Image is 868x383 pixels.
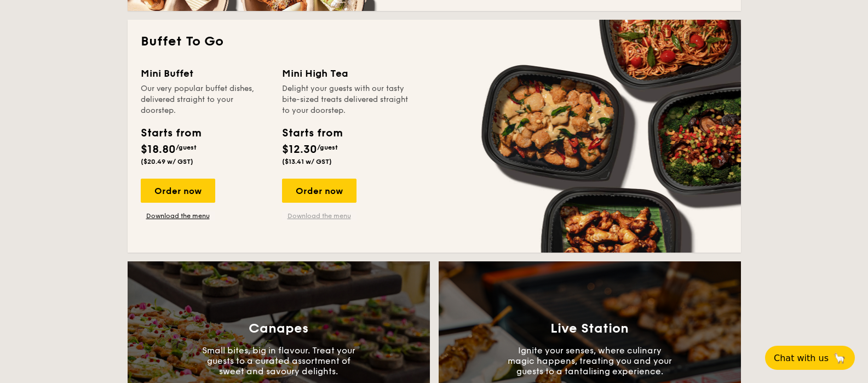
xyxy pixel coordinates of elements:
[141,83,269,116] div: Our very popular buffet dishes, delivered straight to your doorstep.
[141,211,215,220] a: Download the menu
[176,144,197,151] span: /guest
[508,345,672,376] p: Ignite your senses, where culinary magic happens, treating you and your guests to a tantalising e...
[774,353,829,363] span: Chat with us
[282,143,317,156] span: $12.30
[141,143,176,156] span: $18.80
[197,345,361,376] p: Small bites, big in flavour. Treat your guests to a curated assortment of sweet and savoury delig...
[141,158,193,165] span: ($20.49 w/ GST)
[141,179,215,203] div: Order now
[765,346,855,370] button: Chat with us🦙
[550,321,629,336] h3: Live Station
[249,321,308,336] h3: Canapes
[282,83,410,116] div: Delight your guests with our tasty bite-sized treats delivered straight to your doorstep.
[317,144,338,151] span: /guest
[141,66,269,81] div: Mini Buffet
[282,211,357,220] a: Download the menu
[141,33,728,50] h2: Buffet To Go
[282,125,342,141] div: Starts from
[833,352,846,364] span: 🦙
[282,179,357,203] div: Order now
[282,66,410,81] div: Mini High Tea
[141,125,200,141] div: Starts from
[282,158,332,165] span: ($13.41 w/ GST)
